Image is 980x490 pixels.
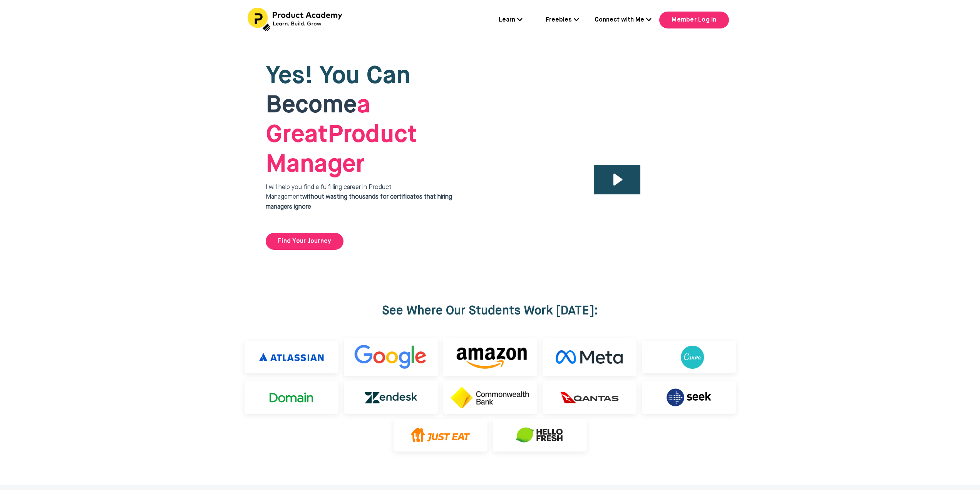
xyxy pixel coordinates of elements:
[266,93,417,177] span: Product Manager
[266,233,343,250] a: Find Your Journey
[499,15,523,25] a: Learn
[382,305,598,317] strong: See Where Our Students Work [DATE]:
[266,93,357,118] span: Become
[266,64,410,89] span: Yes! You Can
[266,194,452,210] strong: without wasting thousands for certificates that hiring managers ignore
[248,8,344,32] img: Header Logo
[595,15,652,25] a: Connect with Me
[266,93,370,147] strong: a Great
[594,165,640,194] button: Play Video: file-uploads/sites/127338/video/4ffeae-3e1-a2cd-5ad6-eac528a42_Why_I_built_product_ac...
[546,15,579,25] a: Freebies
[266,184,452,210] span: I will help you find a fulfilling career in Product Management
[659,12,729,28] a: Member Log In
